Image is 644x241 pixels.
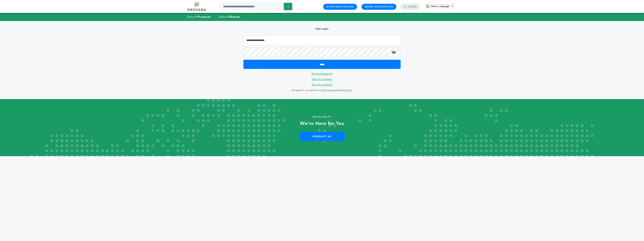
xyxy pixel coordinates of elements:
a: Privacy Policy [340,89,352,92]
p: Need Help? [32,114,612,120]
span: Select Language [431,5,449,8]
b: User Login [315,27,329,31]
span: ▼ [451,5,454,8]
strong: Brands [230,15,240,19]
input: Password [243,48,401,57]
a: Buyer Registration [326,5,354,8]
a: Select Language​ [431,5,454,8]
input: Email Address [243,36,401,45]
a: Forgot Password? [312,72,333,76]
strong: Products [198,15,211,19]
a: Sign Up as Buyer [312,78,332,81]
a: Sign Up as Brand [312,83,332,87]
input: Search a product or brand... [220,3,292,10]
a: View AllBrands [219,15,240,19]
a: Brand Registration [365,5,393,8]
p: By logging in, you agree to our and [243,88,401,93]
a: View AllProducts [187,15,211,19]
a: Login [408,5,416,8]
a: Terms of Service [321,89,336,92]
a: Contact Us [299,132,345,141]
strong: We’re Here for You [300,120,344,127]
